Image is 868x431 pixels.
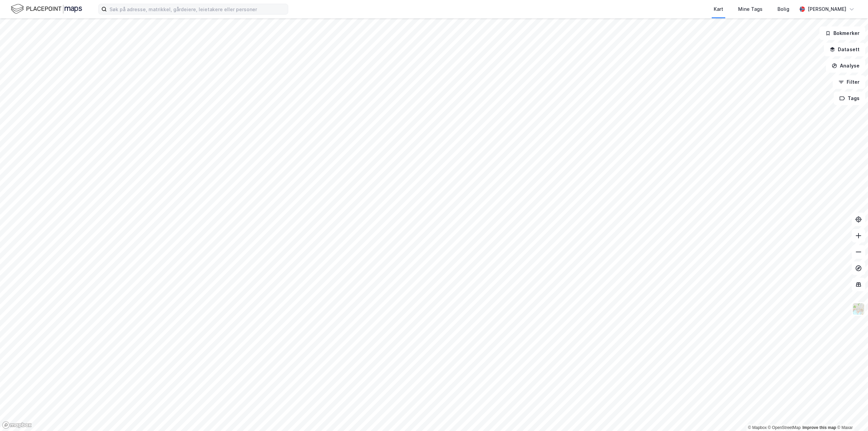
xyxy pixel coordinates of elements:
button: Analyse [826,59,865,73]
div: [PERSON_NAME] [808,5,846,13]
input: Søk på adresse, matrikkel, gårdeiere, leietakere eller personer [107,4,288,14]
a: Mapbox [748,425,767,430]
img: logo.f888ab2527a4732fd821a326f86c7f29.svg [11,3,82,15]
img: Z [852,302,865,315]
iframe: Chat Widget [834,398,868,431]
a: Improve this map [803,425,836,430]
div: Kontrollprogram for chat [834,398,868,431]
a: OpenStreetMap [768,425,801,430]
button: Bokmerker [820,26,865,40]
div: Mine Tags [738,5,763,13]
button: Filter [833,75,865,89]
button: Tags [834,92,865,105]
button: Datasett [824,43,865,56]
div: Bolig [777,5,789,13]
a: Mapbox homepage [2,421,32,429]
div: Kart [714,5,723,13]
